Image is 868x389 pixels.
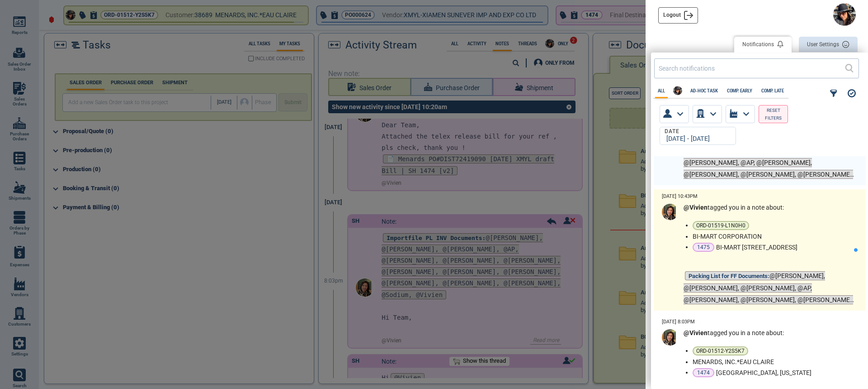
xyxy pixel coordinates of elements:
[697,370,710,375] span: 1474
[724,88,755,93] label: COMP. EARLY
[693,358,850,365] li: MENARDS, INC.*EAU CLAIRE
[684,204,708,211] strong: @Vivien
[673,86,682,95] img: Avatar
[662,194,698,200] label: [DATE] 10:43PM
[734,37,858,55] div: outlined primary button group
[664,135,728,143] div: [DATE] - [DATE]
[658,7,698,24] button: Logout
[662,329,678,346] img: Avatar
[696,223,745,228] span: ORD-01519-L1N0H0
[664,129,680,135] legend: Date
[696,348,745,354] span: ORD-01512-Y2S5K7
[662,204,678,220] img: Avatar
[684,271,854,353] span: @[PERSON_NAME], @[PERSON_NAME], @[PERSON_NAME], @AP, @[PERSON_NAME], @[PERSON_NAME], @[PERSON_NAM...
[684,204,784,211] span: tagged you in a note about:
[697,245,710,250] span: 1475
[763,106,784,122] span: RESET FILTERS
[759,105,788,123] button: RESET FILTERS
[684,329,784,336] span: tagged you in a note about:
[759,88,787,93] label: COMP. LATE
[688,88,721,93] label: AD-HOC TASK
[684,306,854,318] p: Dear [PERSON_NAME],
[651,156,866,382] div: grid
[693,243,850,252] div: BI-MART [STREET_ADDRESS]
[684,329,708,336] strong: @Vivien
[693,233,850,240] li: BI-MART CORPORATION
[689,273,769,279] strong: Packing List for FF Documents:
[662,319,695,325] label: [DATE] 8:03PM
[655,88,668,93] label: All
[693,368,850,377] div: [GEOGRAPHIC_DATA], [US_STATE]
[659,62,845,75] input: Search notifications
[684,181,854,193] p: Dear Team,
[833,3,856,26] img: Avatar
[734,37,792,53] button: Notifications
[799,37,858,53] button: User Settings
